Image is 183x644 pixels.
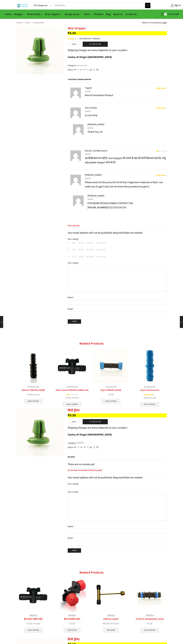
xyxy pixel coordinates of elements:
[105,11,112,17] a: Blog
[85,177,167,180] time: [DATE]
[53,3,145,8] input: Search for...
[55,618,89,621] a: हिरा एडजस्टेबल ड्रिपर
[140,628,159,633] a: Select options for “१६ एम.एम. जोईनर”
[16,393,51,397] span: –
[80,37,82,41] span: 4
[34,393,39,397] bdi: 3.00
[88,126,167,130] time: [DATE]
[67,393,77,396] div: Rated 1.33 out of 5
[69,622,75,626] bdi: 2.50
[67,393,70,396] span: Rated out of 5
[111,622,112,626] span: ₹
[86,241,94,244] a: 4 of 5 stars
[96,241,106,244] a: 5 of 5 stars
[131,347,169,409] div: 4 / 10
[16,349,51,383] img: Reducer Joiner
[66,385,78,389] a: Accessories
[88,123,104,126] strong: [PERSON_NAME]
[24,628,43,633] a: Select options for “हिरा लॅटरल जॉईनर कॉक”
[68,30,69,36] span: ₹
[150,396,152,400] span: ₹
[68,55,112,59] b: Cuntry of Origin [GEOGRAPHIC_DATA]
[16,389,51,392] a: Reducer [PERSON_NAME]
[68,241,70,244] a: 1 of 5 stars
[26,11,44,17] a: Brush Cutter
[150,396,156,400] bdi: 5.00
[76,64,87,67] a: Accessories
[68,456,167,460] h2: Reviews
[133,577,167,612] img: १६ एम.एम. जोईनर
[94,577,128,612] img: Heera Drill
[105,385,117,389] a: Accessories
[72,396,79,400] bdi: 10.00
[68,231,142,235] span: Your email address will not be published. Required fields are marked
[85,93,167,97] p: Nice & Innovative Product
[55,577,89,612] img: Heera Adjustable Dripper
[68,446,73,449] span: Share:
[68,409,167,413] h1: मिनी ड्रीपर
[133,389,167,392] a: Heera Lateral Joiners
[68,78,167,83] h2: 4 reviews for
[68,319,81,324] input: Submit
[147,622,152,626] bdi: 1.50
[88,201,167,210] p: FOR MORE DETAILS KINDLY CONTACT ON [PHONE_NUMBER]/512/513/514/515
[80,37,100,40] a: (4customer reviews)
[107,614,115,618] a: अ‍ॅसेसरीज
[112,11,124,17] a: About Us
[133,349,167,383] img: heera lateral joiner
[103,628,119,633] a: Select options for “हिरा ड्रिल”
[144,396,149,400] bdi: 0.80
[156,107,165,109] span: Rated out of 5
[78,255,84,258] a: 3 of 5 stars
[83,419,108,424] button: Add to cart
[167,12,172,16] span: Cart
[68,261,167,265] label: Your review
[85,86,92,90] strong: Yogesh
[16,21,22,25] a: Home
[24,399,43,404] a: Select options for “Reducer Joiner”
[108,393,109,397] span: ₹
[83,11,93,17] a: Filter
[68,426,127,430] p: Shipping Charges are extra, Depends on your Location
[68,296,167,299] label: Name
[27,393,33,397] bdi: 0.80
[16,622,51,626] span: –
[86,255,94,258] a: 4 of 5 stars
[103,622,110,626] bdi: 60.00
[85,113,167,117] p: so nice drip
[156,87,167,89] div: Rated 4 out of 5
[68,64,87,67] span: Category:
[79,570,104,575] span: Related products
[93,11,105,17] a: Products
[68,413,69,418] span: ₹
[101,399,121,404] a: Select options for “Pepsi Joiner”
[68,432,112,437] b: Cuntry of Origin [GEOGRAPHIC_DATA]
[44,11,63,17] a: Drip Irrigation
[16,618,51,621] a: हिरा लॅटरल जॉईनर कॉक
[156,174,167,176] div: Rated 4 out of 5
[94,389,128,392] a: Pepsi [PERSON_NAME]
[156,174,165,176] span: Rated out of 5
[144,396,145,400] span: ₹
[85,180,167,189] p: Piease send me the price list of all drip irrigantion material so that i can order you to get it ...
[27,622,28,626] span: ₹
[103,622,104,626] span: ₹
[156,150,167,152] div: Rated 1 out of 5
[68,68,73,71] span: Share:
[83,42,108,47] button: Add to cart
[111,622,119,626] bdi: 100.00
[96,248,106,251] a: 5 of 5 stars
[153,12,179,17] a: 0 Cart ₹0.00
[63,11,83,17] a: Sprayer pump
[140,402,159,407] a: Select options for “Heera Lateral Joiners”
[145,3,150,8] button: Search button
[33,622,35,626] span: ₹
[94,622,128,626] span: –
[173,12,179,16] bdi: 0.00
[16,21,44,25] nav: Breadcrumb
[68,475,142,480] span: Your email address will not be published. Required fields are marked
[62,402,82,407] a: Select options for “Heera Lateral Joiner Cock”
[68,638,167,641] h1: मिनी ड्रीपर
[108,393,114,397] bdi: 2.00
[156,87,165,89] span: Rated out of 5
